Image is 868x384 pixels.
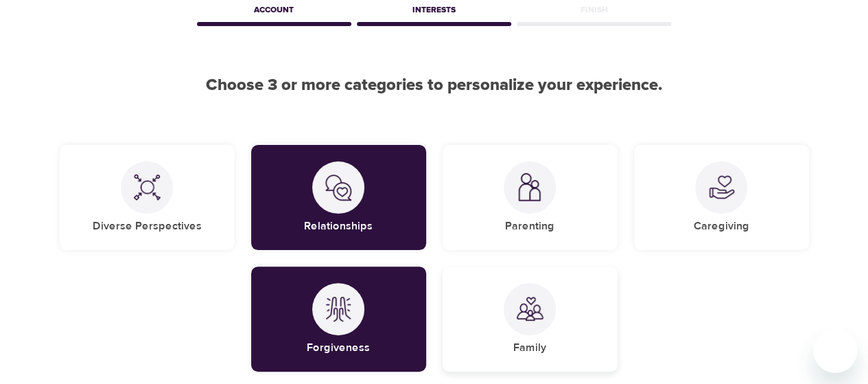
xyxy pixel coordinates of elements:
[707,174,735,201] img: Caregiving
[325,174,352,201] img: Relationships
[694,219,749,234] h5: Caregiving
[93,219,202,234] h5: Diverse Perspectives
[251,267,426,372] div: ForgivenessForgiveness
[443,267,618,372] div: FamilyFamily
[516,295,543,323] img: Family
[60,76,809,95] h2: Choose 3 or more categories to personalize your experience.
[634,145,809,250] div: CaregivingCaregiving
[443,145,618,250] div: ParentingParenting
[133,174,161,201] img: Diverse Perspectives
[325,295,352,323] img: Forgiveness
[307,341,370,355] h5: Forgiveness
[304,219,373,234] h5: Relationships
[516,173,543,201] img: Parenting
[513,341,546,355] h5: Family
[251,145,426,250] div: RelationshipsRelationships
[60,145,235,250] div: Diverse PerspectivesDiverse Perspectives
[813,329,857,373] iframe: Button to launch messaging window
[505,219,554,234] h5: Parenting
